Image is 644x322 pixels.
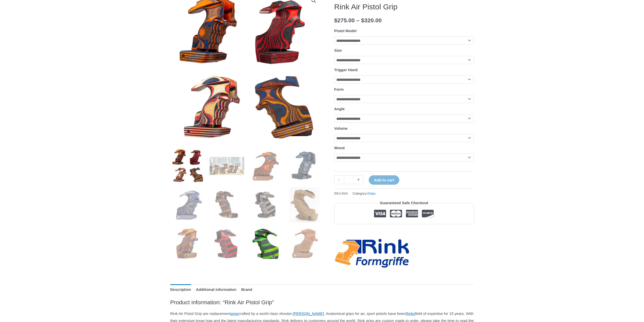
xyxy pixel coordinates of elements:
a: Brand [241,284,252,295]
bdi: 320.00 [361,17,382,24]
img: Rink Air Pistol Grip - Image 12 [287,226,322,261]
h2: Product information: “Rink Air Pistol Grip” [170,299,474,306]
bdi: 275.00 [334,17,355,24]
a: Rinks [406,311,415,316]
img: Rink Air Pistol Grip - Image 3 [248,148,283,183]
img: Rink Air Pistol Grip - Image 5 [170,187,205,222]
button: Add to cart [369,175,399,185]
label: Angle [334,107,345,111]
label: Size [334,48,342,52]
a: [PERSON_NAME] [293,311,324,316]
span: $ [334,17,338,24]
label: Pistol Model [334,29,357,33]
a: - [334,175,344,184]
span: SKU: [334,190,348,197]
h1: Rink Air Pistol Grip [334,2,474,11]
a: + [354,175,363,184]
span: – [356,17,360,24]
img: Rink Air Pistol Grip - Image 11 [248,226,283,261]
input: Product quantity [344,175,354,184]
img: Rink Air Pistol Grip - Image 7 [248,187,283,222]
span: Category: [352,190,376,197]
label: Trigger Hand [334,68,358,72]
label: Volume [334,126,348,130]
img: Rink Air Pistol Grip [170,148,205,183]
img: Rink Air Pistol Grip - Image 4 [287,148,322,183]
img: Rink Air Pistol Grip - Image 2 [209,148,244,183]
a: Description [170,284,191,295]
img: Rink Air Pistol Grip - Image 9 [170,226,205,261]
img: Rink Air Pistol Grip - Image 8 [287,187,322,222]
iframe: Customer reviews powered by Trustpilot [334,228,474,234]
span: $ [361,17,364,24]
a: Rink-Formgriffe [334,238,410,269]
label: Form [334,87,344,91]
legend: Guaranteed Safe Checkout [378,199,430,206]
a: Grips [367,192,376,195]
a: Additional information [196,284,236,295]
label: Wood [334,146,345,150]
img: Rink Air Pistol Grip - Image 10 [209,226,244,261]
img: Rink Air Pistol Grip - Image 6 [209,187,244,222]
a: grips [230,311,239,316]
span: N/A [342,192,348,195]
